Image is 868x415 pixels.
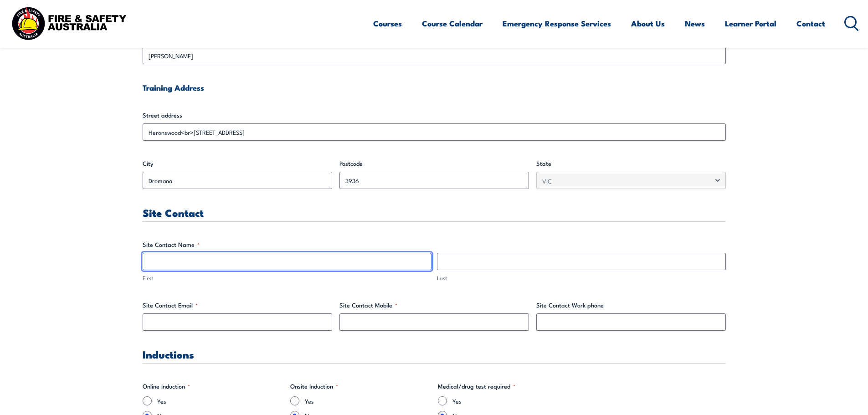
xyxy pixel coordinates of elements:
a: News [685,11,705,36]
label: Site Contact Mobile [339,301,529,310]
h4: Training Address [143,82,726,92]
legend: Medical/drug test required [438,382,515,391]
a: About Us [631,11,665,36]
label: City [143,159,332,168]
label: Last [437,274,726,282]
label: Yes [305,396,431,405]
legend: Site Contact Name [143,240,200,249]
a: Courses [373,11,402,36]
a: Course Calendar [422,11,483,36]
legend: Online Induction [143,382,190,391]
a: Emergency Response Services [503,11,611,36]
label: Postcode [339,159,529,168]
label: First [143,274,431,282]
label: Street address [143,111,726,120]
legend: Onsite Induction [290,382,338,391]
label: Site Contact Work phone [536,301,726,310]
label: Yes [452,396,578,405]
label: State [536,159,726,168]
label: Site Contact Email [143,301,332,310]
label: Yes [157,396,283,405]
a: Contact [796,11,825,36]
h3: Site Contact [143,207,726,218]
h3: Inductions [143,349,726,359]
a: Learner Portal [725,11,776,36]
